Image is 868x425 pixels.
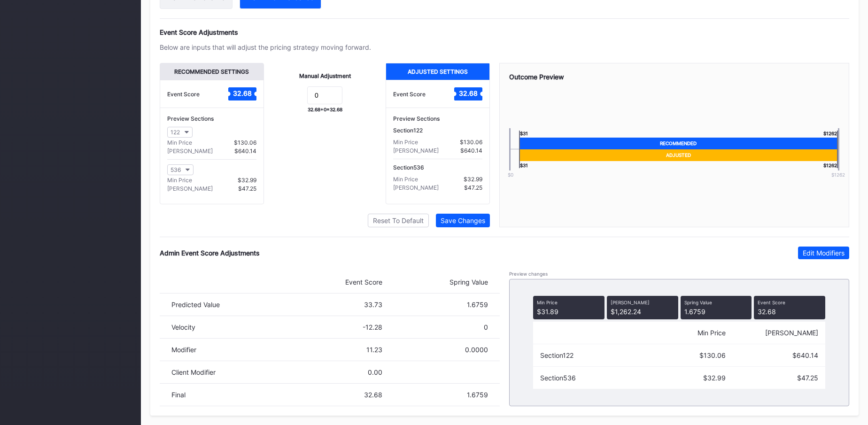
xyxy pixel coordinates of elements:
[167,164,194,175] button: 536
[393,127,482,134] div: Section 122
[684,300,748,305] div: Spring Value
[277,323,383,331] div: -12.28
[167,127,193,138] button: 122
[519,149,838,161] div: Adjusted
[460,139,482,146] div: $130.06
[509,73,839,81] div: Outcome Preview
[171,301,277,309] div: Predicted Value
[540,351,633,359] div: Section 122
[277,391,383,399] div: 32.68
[234,147,256,155] div: $640.14
[238,185,256,192] div: $47.25
[798,247,849,259] button: Edit Modifiers
[233,89,252,97] text: 32.68
[382,391,488,399] div: 1.6759
[537,300,601,305] div: Min Price
[823,161,838,168] div: $ 1262
[170,166,181,173] div: 536
[238,177,256,184] div: $32.99
[459,89,478,97] text: 32.68
[308,107,342,112] div: 32.68 + 0 = 32.68
[681,296,752,319] div: 1.6759
[277,346,383,354] div: 11.23
[754,296,825,319] div: 32.68
[509,271,849,277] div: Preview changes
[277,301,383,309] div: 33.73
[167,115,256,122] div: Preview Sections
[519,161,528,168] div: $ 31
[167,91,200,98] div: Event Score
[393,139,418,146] div: Min Price
[171,368,277,376] div: Client Modifier
[299,72,351,79] div: Manual Adjustment
[382,323,488,331] div: 0
[171,391,277,399] div: Final
[171,346,277,354] div: Modifier
[607,296,678,319] div: $1,262.24
[393,147,439,154] div: [PERSON_NAME]
[758,300,821,305] div: Event Score
[160,249,260,257] div: Admin Event Score Adjustments
[726,374,818,382] div: $47.25
[167,147,213,155] div: [PERSON_NAME]
[393,164,482,171] div: Section 536
[167,185,213,192] div: [PERSON_NAME]
[823,131,838,138] div: $ 1262
[519,138,838,149] div: Recommended
[464,184,482,191] div: $47.25
[519,131,528,138] div: $ 31
[540,374,633,382] div: Section 536
[277,278,383,286] div: Event Score
[382,301,488,309] div: 1.6759
[393,91,426,98] div: Event Score
[171,323,277,331] div: Velocity
[368,214,429,227] button: Reset To Default
[726,329,818,337] div: [PERSON_NAME]
[234,139,256,146] div: $130.06
[633,329,725,337] div: Min Price
[277,368,383,376] div: 0.00
[160,43,371,51] div: Below are inputs that will adjust the pricing strategy moving forward.
[382,278,488,286] div: Spring Value
[393,184,439,191] div: [PERSON_NAME]
[821,172,854,178] div: $ 1262
[393,115,482,122] div: Preview Sections
[803,249,845,257] div: Edit Modifiers
[611,300,674,305] div: [PERSON_NAME]
[633,374,725,382] div: $32.99
[726,351,818,359] div: $640.14
[436,214,490,227] button: Save Changes
[167,177,192,184] div: Min Price
[460,147,482,154] div: $640.14
[533,296,604,319] div: $31.89
[494,172,527,178] div: $0
[382,346,488,354] div: 0.0000
[386,63,489,80] div: Adjusted Settings
[373,216,424,224] div: Reset To Default
[441,216,485,224] div: Save Changes
[393,176,418,183] div: Min Price
[160,28,849,36] div: Event Score Adjustments
[160,63,263,80] div: Recommended Settings
[167,139,192,146] div: Min Price
[170,129,180,136] div: 122
[464,176,482,183] div: $32.99
[633,351,725,359] div: $130.06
